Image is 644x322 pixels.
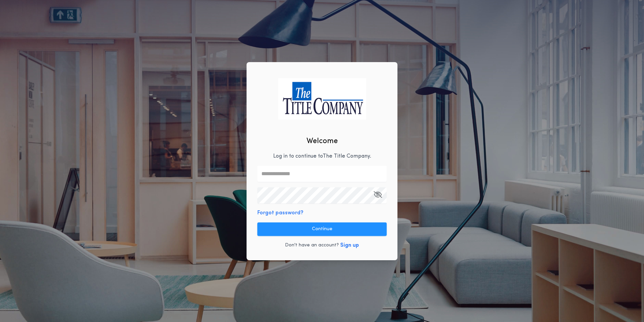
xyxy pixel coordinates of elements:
[307,136,338,147] h2: Welcome
[278,78,366,119] img: logo
[257,209,303,217] button: Forgot password?
[273,152,371,160] p: Log in to continue to The Title Company .
[340,241,359,249] button: Sign up
[285,242,339,249] p: Don't have an account?
[257,222,387,236] button: Continue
